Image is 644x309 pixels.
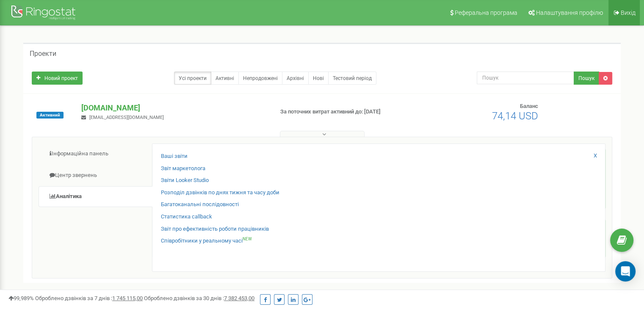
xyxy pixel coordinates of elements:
font: Вихід [621,9,636,16]
font: Активні [216,75,234,81]
font: Усі проекти [179,75,207,81]
a: Багатоканальні послідовності [161,201,239,209]
a: Центр звернень [39,165,152,186]
font: Архівні [287,75,304,81]
font: X [594,152,597,159]
font: Звіти Looker Studio [161,177,209,183]
font: Пошук [578,75,594,81]
a: Співробітники у реальному часіNEW [161,237,252,245]
font: 7 382 453,00 [224,295,254,301]
a: Розподіл дзвінків по днях тижня та часу доби [161,189,279,197]
font: [EMAIL_ADDRESS][DOMAIN_NAME] [89,115,164,120]
font: Налаштування профілю [536,9,603,16]
a: Активні [211,72,239,85]
font: Звіт маркетолога [161,165,205,171]
font: Центр звернень [55,172,97,178]
a: Звіт маркетолога [161,165,205,173]
font: 74,14 USD [492,110,538,122]
a: Нові [308,72,329,85]
font: Тестовий період [333,75,372,81]
font: NEW [243,237,252,241]
font: Аналітика [56,193,82,199]
a: Усі проекти [174,72,211,85]
font: Оброблено дзвінків за 7 днів : [35,295,112,301]
a: Ваші звіти [161,152,188,160]
a: Звіт про ефективність роботи працівників [161,225,269,233]
input: Пошук [477,72,574,84]
div: Open Intercom Messenger [615,261,636,281]
font: [DOMAIN_NAME] [81,103,140,112]
font: Розподіл дзвінків по днях тижня та часу доби [161,189,279,196]
a: Непродовжені [238,72,282,85]
font: 99,989% [14,295,34,301]
font: Інформаційна панель [52,150,108,157]
a: Статистика callback [161,213,212,221]
a: Звіти Looker Studio [161,177,209,185]
a: Інформаційна панель [39,143,152,164]
button: Пошук [574,72,599,85]
a: Тестовий період [328,72,376,85]
a: Аналітика [39,186,152,207]
font: Реферальна програма [455,9,517,16]
font: Статистика callback [161,213,212,220]
font: Звіт про ефективність роботи працівників [161,226,269,232]
font: Оброблено дзвінків за 30 днів : [144,295,224,301]
font: 1 745 115,00 [112,295,143,301]
font: Багатоканальні послідовності [161,201,239,207]
font: Нові [313,75,324,81]
font: Баланс [520,103,538,109]
font: Новий проект [44,75,78,81]
font: Співробітники у реальному часі [161,237,243,244]
font: Проекти [30,50,56,58]
a: Новий проект [32,72,83,85]
font: Активний [40,113,60,117]
font: За поточних витрат активний до: [DATE] [280,108,381,115]
a: Архівні [282,72,309,85]
font: Непродовжені [243,75,278,81]
font: Ваші звіти [161,153,188,159]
